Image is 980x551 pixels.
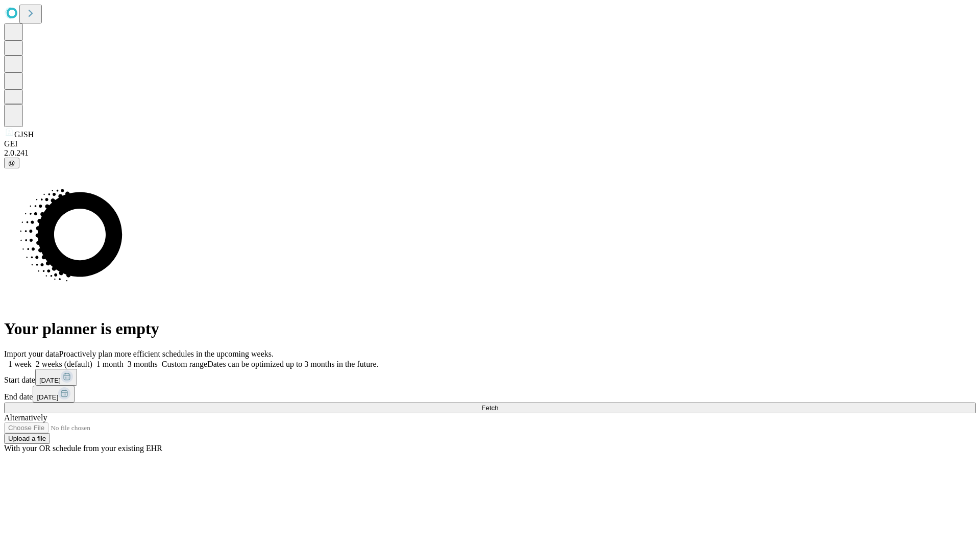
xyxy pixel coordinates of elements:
span: 1 month [96,360,124,368]
span: Import your data [4,349,59,358]
span: [DATE] [39,377,61,384]
span: Dates can be optimized up to 3 months in the future. [207,360,378,368]
span: @ [8,159,15,167]
h1: Your planner is empty [4,319,976,338]
div: 2.0.241 [4,148,976,158]
span: Custom range [162,360,207,368]
span: With your OR schedule from your existing EHR [4,444,162,453]
div: Start date [4,369,976,386]
span: 1 week [8,360,32,368]
span: 3 months [128,360,158,368]
button: [DATE] [33,386,75,403]
span: Fetch [481,404,498,412]
span: GJSH [14,130,34,139]
span: Proactively plan more efficient schedules in the upcoming weeks. [59,349,274,358]
div: End date [4,386,976,403]
button: @ [4,158,19,168]
div: GEI [4,139,976,148]
span: 2 weeks (default) [36,360,92,368]
span: [DATE] [37,393,58,401]
button: [DATE] [35,369,77,386]
span: Alternatively [4,413,47,422]
button: Fetch [4,403,976,413]
button: Upload a file [4,433,50,444]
